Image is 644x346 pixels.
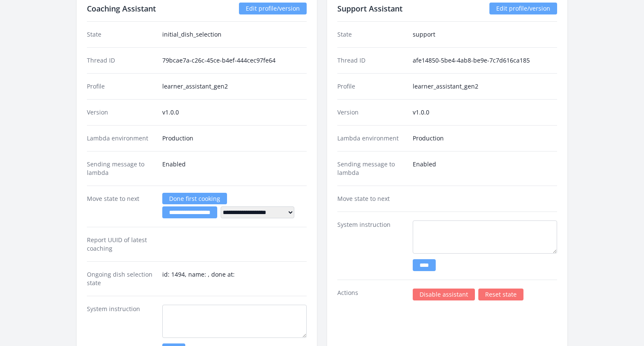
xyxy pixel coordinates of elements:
dt: Move state to next [337,194,406,203]
dt: Sending message to lambda [87,160,155,177]
a: Reset state [478,289,523,300]
dd: afe14850-5be4-4ab8-be9e-7c7d616ca185 [413,56,557,65]
a: Disable assistant [413,289,475,300]
dd: Production [413,134,557,143]
dd: support [413,30,557,39]
dt: Ongoing dish selection state [87,270,155,287]
h2: Support Assistant [337,3,402,14]
dd: initial_dish_selection [162,30,307,39]
a: Done first cooking [162,193,227,204]
dt: Profile [337,82,406,91]
dt: Thread ID [337,56,406,65]
dd: v1.0.0 [413,108,557,117]
dd: 79bcae7a-c26c-45ce-b4ef-444cec97fe64 [162,56,307,65]
dt: Actions [337,289,406,300]
dt: Lambda environment [337,134,406,143]
dt: Report UUID of latest coaching [87,236,155,253]
dt: System instruction [337,220,406,271]
a: Edit profile/version [239,3,307,14]
dt: Lambda environment [87,134,155,143]
dt: State [87,30,155,39]
dd: learner_assistant_gen2 [413,82,557,91]
dt: Profile [87,82,155,91]
dd: v1.0.0 [162,108,307,117]
dt: Thread ID [87,56,155,65]
dd: Enabled [162,160,307,177]
dd: id: 1494, name: , done at: [162,270,307,287]
dt: State [337,30,406,39]
dt: Version [337,108,406,117]
dt: Sending message to lambda [337,160,406,177]
dd: learner_assistant_gen2 [162,82,307,91]
dd: Enabled [413,160,557,177]
dt: Move state to next [87,194,155,218]
a: Edit profile/version [489,3,557,14]
dd: Production [162,134,307,143]
h2: Coaching Assistant [87,3,156,14]
dt: Version [87,108,155,117]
